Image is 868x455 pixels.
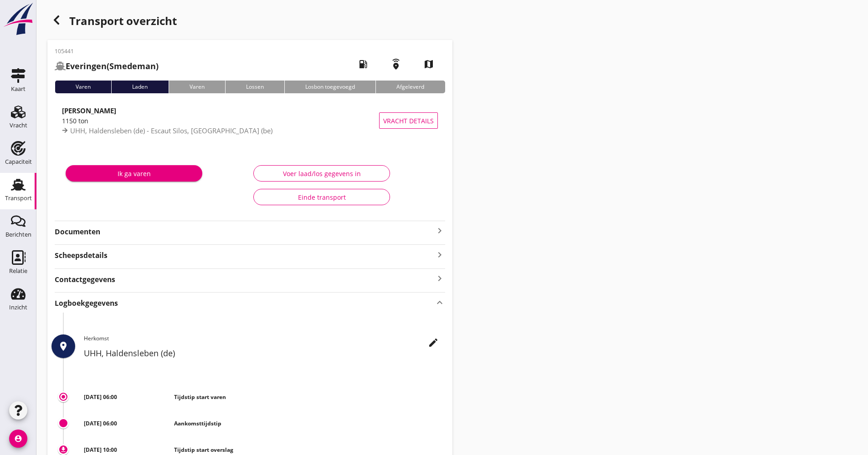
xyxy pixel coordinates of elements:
[84,446,117,454] strong: [DATE] 10:00
[55,47,159,56] p: 105441
[84,347,445,359] h2: UHH, Haldensleben (de)
[434,225,445,236] i: keyboard_arrow_right
[55,227,434,237] strong: Documenten
[55,60,159,72] h2: (Smedeman)
[55,298,118,308] strong: Logboekgegevens
[66,61,107,71] strong: Everingen
[261,169,382,178] div: Voer laad/los gegevens in
[66,165,202,182] button: Ik ga varen
[55,101,445,141] a: [PERSON_NAME]1150 tonUHH, Haldensleben (de) - Escaut Silos, [GEOGRAPHIC_DATA] (be)Vracht details
[55,274,115,285] strong: Contactgegevens
[428,337,439,348] i: edit
[58,341,69,352] i: place
[434,296,445,308] i: keyboard_arrow_up
[169,81,225,93] div: Varen
[5,159,32,165] div: Capaciteit
[416,51,442,77] i: map
[84,420,117,427] strong: [DATE] 06:00
[284,81,375,93] div: Losbon toegevoegd
[375,81,445,93] div: Afgeleverd
[253,189,390,205] button: Einde transport
[62,106,116,115] strong: [PERSON_NAME]
[9,430,27,448] i: account_circle
[434,248,445,261] i: keyboard_arrow_right
[9,304,27,310] div: Inzicht
[225,81,284,93] div: Lossen
[9,268,27,274] div: Relatie
[253,165,390,182] button: Voer laad/los gegevens in
[55,81,111,93] div: Varen
[62,116,379,126] div: 1150 ton
[434,273,445,285] i: keyboard_arrow_right
[383,51,409,77] i: emergency_share
[47,11,452,33] div: Transport overzicht
[174,420,221,427] strong: Aankomsttijdstip
[5,232,31,238] div: Berichten
[174,393,226,401] strong: Tijdstip start varen
[55,250,108,261] strong: Scheepsdetails
[70,126,272,135] span: UHH, Haldensleben (de) - Escaut Silos, [GEOGRAPHIC_DATA] (be)
[84,334,109,342] span: Herkomst
[174,446,233,454] strong: Tijdstip start overslag
[379,112,438,129] button: Vracht details
[350,51,376,77] i: local_gas_station
[10,122,27,128] div: Vracht
[261,192,382,202] div: Einde transport
[111,81,168,93] div: Laden
[11,86,26,92] div: Kaart
[2,2,35,36] img: logo-small.a267ee39.svg
[60,446,67,453] i: download
[84,393,117,401] strong: [DATE] 06:00
[5,195,32,201] div: Transport
[383,116,434,126] span: Vracht details
[73,169,195,178] div: Ik ga varen
[60,393,67,400] i: trip_origin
